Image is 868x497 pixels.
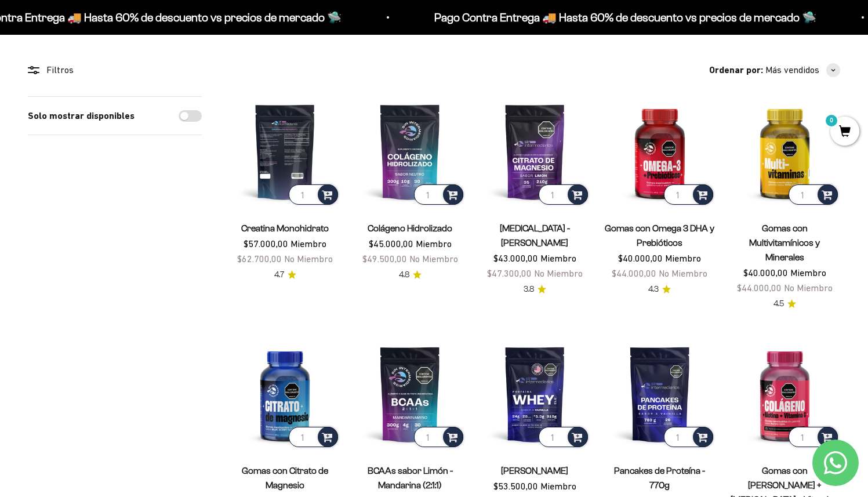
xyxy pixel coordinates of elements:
[540,253,576,263] span: Miembro
[369,238,413,249] span: $45.000,00
[830,126,859,139] a: 0
[773,298,784,310] span: 4.5
[433,8,815,27] p: Pago Contra Entrega 🚚 Hasta 60% de descuento vs precios de mercado 🛸
[618,253,663,263] span: $40.000,00
[284,253,333,264] span: No Miembro
[709,63,763,78] span: Ordenar por:
[500,223,570,248] a: [MEDICAL_DATA] - [PERSON_NAME]
[368,466,453,490] a: BCAAs sabor Limón - Mandarina (2:1:1)
[501,466,568,476] a: [PERSON_NAME]
[242,466,328,490] a: Gomas con Citrato de Magnesio
[743,267,788,278] span: $40.000,00
[790,267,826,278] span: Miembro
[362,253,407,264] span: $49.500,00
[399,269,409,281] span: 4.8
[244,238,288,249] span: $57.000,00
[524,283,534,296] span: 3.8
[28,63,202,78] div: Filtros
[493,253,538,263] span: $43.000,00
[648,283,659,296] span: 4.3
[230,96,340,207] img: Creatina Monohidrato
[765,63,840,78] button: Más vendidos
[540,481,576,491] span: Miembro
[237,253,282,264] span: $62.700,00
[274,269,296,281] a: 4.74.7 de 5.0 estrellas
[409,253,458,264] span: No Miembro
[825,114,838,128] mark: 0
[416,238,452,249] span: Miembro
[487,268,532,278] span: $47.300,00
[368,223,452,233] a: Colágeno Hidrolizado
[749,223,820,262] a: Gomas con Multivitamínicos y Minerales
[765,63,819,78] span: Más vendidos
[784,282,833,293] span: No Miembro
[524,283,546,296] a: 3.83.8 de 5.0 estrellas
[614,466,705,490] a: Pancakes de Proteína - 770g
[534,268,583,278] span: No Miembro
[737,282,782,293] span: $44.000,00
[399,269,422,281] a: 4.84.8 de 5.0 estrellas
[648,283,671,296] a: 4.34.3 de 5.0 estrellas
[28,108,135,124] label: Solo mostrar disponibles
[605,223,714,248] a: Gomas con Omega 3 DHA y Prebióticos
[665,253,701,263] span: Miembro
[493,481,538,491] span: $53.500,00
[612,268,656,278] span: $44.000,00
[274,269,284,281] span: 4.7
[290,238,326,249] span: Miembro
[773,298,796,310] a: 4.54.5 de 5.0 estrellas
[659,268,707,278] span: No Miembro
[241,223,329,233] a: Creatina Monohidrato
